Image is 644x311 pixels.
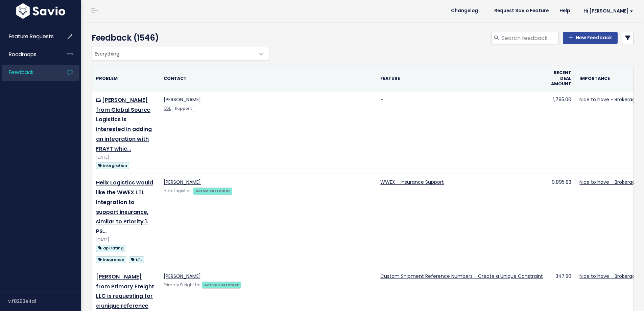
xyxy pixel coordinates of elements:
[563,32,618,44] a: New Feedback
[9,33,54,40] span: Feature Requests
[575,6,639,16] a: Hi [PERSON_NAME]
[96,154,156,161] div: [DATE]
[376,66,547,91] th: Feature
[15,3,67,19] img: logo-white.9d6f32f41409.svg
[129,256,144,263] span: LTL
[96,244,125,252] a: api rating
[380,273,543,280] a: Custom Shipment Reference Numbers - Create a Unique Constraint
[96,255,126,264] a: insurance
[96,237,156,244] div: [DATE]
[376,91,547,174] td: -
[96,162,129,169] span: integration
[96,179,153,235] a: Helix Logistics would like the WWEX LTL Integration to support insurance, similar to Priority 1. PS…
[174,106,192,111] strong: Support
[92,66,160,91] th: Problem
[164,273,201,280] a: [PERSON_NAME]
[96,256,126,263] span: insurance
[164,96,201,103] a: [PERSON_NAME]
[583,8,633,14] span: Hi [PERSON_NAME]
[451,8,478,13] span: Changelog
[380,179,444,185] a: WWEX - Insurance Support
[92,47,255,60] span: Everything
[2,47,56,62] a: Roadmaps
[9,69,33,76] span: Feedback
[489,6,554,16] a: Request Savio Feature
[96,96,152,153] a: [PERSON_NAME] from Global Source Logistics is interested in adding an integration with FRAYT whic…
[8,292,81,310] div: v.f8293e4a1
[9,51,37,58] span: Roadmaps
[547,66,575,91] th: Recent deal amount
[195,188,230,194] strong: Active customer
[92,32,266,44] h4: Feedback (1546)
[2,65,56,80] a: Feedback
[193,187,232,194] a: Active customer
[96,245,125,252] span: api rating
[202,281,241,288] a: Active customer
[160,66,376,91] th: Contact
[547,174,575,268] td: 9,895.83
[164,188,192,194] a: Helix Logistics
[164,106,171,111] a: GSL
[554,6,575,16] a: Help
[164,282,200,288] a: Primary Freight Llc
[2,29,56,44] a: Feature Requests
[164,179,201,185] a: [PERSON_NAME]
[96,161,129,170] a: integration
[547,91,575,174] td: 1,795.00
[129,255,144,264] a: LTL
[501,32,559,44] input: Search feedback...
[204,282,239,288] strong: Active customer
[92,47,269,60] span: Everything
[172,105,194,111] a: Support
